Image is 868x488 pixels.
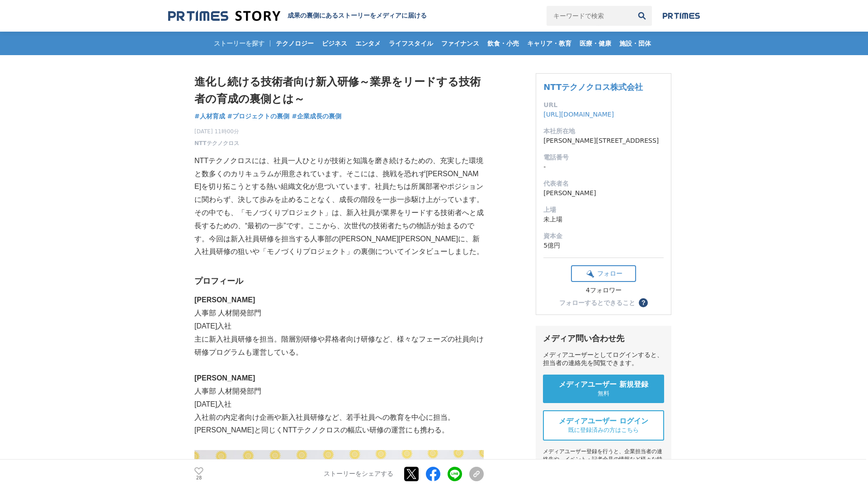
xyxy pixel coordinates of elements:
[194,112,225,120] span: #人材育成
[352,32,384,55] a: エンタメ
[194,127,239,136] span: [DATE] 11時00分
[547,6,632,26] input: キーワードで検索
[543,82,643,92] a: NTTテクノクロス株式会社
[385,32,437,55] a: ライフスタイル
[524,32,575,55] a: キャリア・教育
[272,32,317,55] a: テクノロジー
[168,10,280,22] img: 成果の裏側にあるストーリーをメディアに届ける
[194,277,243,286] strong: プロフィール
[194,398,484,411] p: [DATE]入社
[194,333,484,359] p: 主に新入社員研修を担当。階層別研修や昇格者向け研修など、様々なフェーズの社員向け研修プログラムも運営している。
[543,448,664,486] div: メディアユーザー登録を行うと、企業担当者の連絡先や、イベント・記者会見の情報など様々な特記情報を閲覧できます。 ※内容はストーリー・プレスリリースにより異なります。
[352,39,384,47] span: エンタメ
[543,375,664,403] a: メディアユーザー 新規登録 無料
[616,32,655,55] a: 施設・団体
[227,112,290,121] a: #プロジェクトの裏側
[318,39,351,47] span: ビジネス
[543,162,664,172] dd: -
[543,136,664,145] dd: [PERSON_NAME][STREET_ADDRESS]
[543,179,664,188] dt: 代表者名
[194,112,225,121] a: #人材育成
[194,296,255,304] strong: [PERSON_NAME]
[194,424,484,437] p: [PERSON_NAME]と同じくNTTテクノクロスの幅広い研修の運営にも携わる。
[543,241,664,250] dd: 5億円
[543,153,664,162] dt: 電話番号
[227,112,290,120] span: #プロジェクトの裏側
[543,100,664,110] dt: URL
[194,155,484,206] p: NTTテクノクロスには、社員一人ひとりが技術と知識を磨き続けるための、充実した環境と数多くのカリキュラムが用意されています。そこには、挑戦を恐れず[PERSON_NAME]を切り拓こうとする熱い...
[639,298,648,307] button: ？
[194,139,239,147] a: NTTテクノクロス
[194,374,255,382] strong: [PERSON_NAME]
[272,39,317,47] span: テクノロジー
[571,265,636,282] button: フォロー
[543,127,664,136] dt: 本社所在地
[543,231,664,241] dt: 資本金
[571,286,636,295] div: 4フォロワー
[484,39,523,47] span: 飲食・小売
[616,39,655,47] span: 施設・団体
[484,32,523,55] a: 飲食・小売
[543,111,614,118] a: [URL][DOMAIN_NAME]
[576,32,615,55] a: 医療・健康
[663,12,700,19] img: prtimes
[640,300,646,306] span: ？
[324,470,393,478] p: ストーリーをシェアする
[288,12,427,20] h2: 成果の裏側にあるストーリーをメディアに届ける
[559,300,635,306] div: フォローするとできること
[524,39,575,47] span: キャリア・教育
[194,385,484,398] p: 人事部 人材開発部門
[194,476,203,480] p: 28
[568,426,639,434] span: 既に登録済みの方はこちら
[543,410,664,441] a: メディアユーザー ログイン 既に登録済みの方はこちら
[632,6,652,26] button: 検索
[194,206,484,258] p: その中でも、「モノづくりプロジェクト」は、新入社員が業界をリードする技術者へと成長するための、“最初の一歩”です。ここから、次世代の技術者たちの物語が始まるのです。今回は新入社員研修を担当する人...
[543,351,664,367] div: メディアユーザーとしてログインすると、担当者の連絡先を閲覧できます。
[543,188,664,198] dd: [PERSON_NAME]
[168,10,427,22] a: 成果の裏側にあるストーリーをメディアに届ける 成果の裏側にあるストーリーをメディアに届ける
[385,39,437,47] span: ライフスタイル
[194,73,484,108] h1: 進化し続ける技術者向け新入研修～業界をリードする技術者の育成の裏側とは～
[598,389,609,398] span: 無料
[318,32,351,55] a: ビジネス
[194,411,484,424] p: 入社前の内定者向け企画や新入社員研修など、若手社員への教育を中心に担当。
[576,39,615,47] span: 医療・健康
[543,205,664,215] dt: 上場
[438,39,483,47] span: ファイナンス
[292,112,341,121] a: #企業成長の裏側
[292,112,341,120] span: #企業成長の裏側
[194,320,484,333] p: [DATE]入社
[438,32,483,55] a: ファイナンス
[543,215,664,224] dd: 未上場
[543,333,664,344] div: メディア問い合わせ先
[559,417,648,426] span: メディアユーザー ログイン
[559,380,648,389] span: メディアユーザー 新規登録
[194,307,484,320] p: 人事部 人材開発部門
